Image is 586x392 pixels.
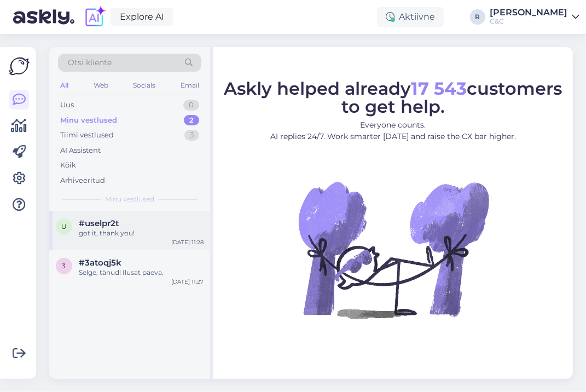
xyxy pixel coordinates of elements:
a: [PERSON_NAME]C&C [490,8,579,26]
div: C&C [490,17,567,26]
a: Explore AI [111,8,173,26]
div: Email [178,78,201,93]
div: Socials [131,78,158,93]
div: got it, thank you! [79,228,204,238]
img: Askly Logo [9,56,30,77]
span: 3 [62,262,66,270]
img: explore-ai [83,5,106,28]
div: R [470,9,485,25]
div: Kõik [60,160,76,171]
div: 3 [184,130,199,141]
div: AI Assistent [60,145,101,156]
div: All [58,78,71,93]
div: [PERSON_NAME] [490,8,567,17]
div: Arhiveeritud [60,175,105,186]
span: Otsi kliente [68,57,112,68]
div: 0 [183,100,199,111]
div: Selge, tänud! Ilusat päeva. [79,268,204,278]
span: u [61,222,67,230]
div: Minu vestlused [60,115,117,126]
div: Uus [60,100,74,111]
div: [DATE] 11:28 [171,238,204,246]
div: Aktiivne [377,7,444,27]
div: [DATE] 11:27 [171,278,204,286]
b: 17 543 [411,78,467,99]
span: #3atoqj5k [79,258,121,268]
span: Askly helped already customers to get help. [224,78,562,117]
div: Tiimi vestlused [60,130,114,141]
img: No Chat active [295,151,492,348]
span: Minu vestlused [105,194,154,204]
div: 2 [184,115,199,126]
div: Web [91,78,111,93]
span: #uselpr2t [79,218,119,228]
p: Everyone counts. AI replies 24/7. Work smarter [DATE] and raise the CX bar higher. [223,119,563,142]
